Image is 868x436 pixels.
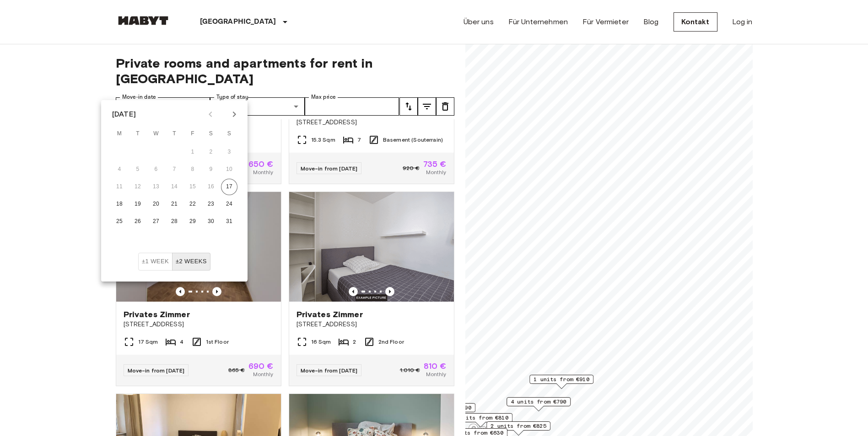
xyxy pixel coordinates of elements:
span: 4 [180,338,183,346]
div: Map marker [448,413,512,427]
span: 735 € [423,160,447,168]
p: [GEOGRAPHIC_DATA] [200,16,276,27]
a: Blog [643,16,659,27]
span: 1 units from €910 [534,375,589,383]
button: Previous image [385,287,394,296]
span: 650 € [248,160,274,168]
span: Friday [184,125,201,143]
span: 17 Sqm [138,338,158,346]
span: 1st Floor [206,338,229,346]
button: 21 [166,196,183,213]
span: Move-in from [DATE] [301,165,358,172]
img: Habyt [116,16,171,25]
button: Previous image [349,287,358,296]
label: Max price [311,93,336,101]
span: Monday [111,125,128,143]
span: Monthly [253,168,273,176]
span: Basement (Souterrain) [383,136,443,144]
button: 25 [111,213,128,230]
button: 27 [148,213,164,230]
button: Next month [226,106,242,122]
a: Log in [732,16,753,27]
div: Map marker [486,421,550,436]
span: 2nd Floor [378,338,404,346]
div: [DATE] [112,109,136,120]
span: 2 units from €810 [453,414,508,422]
button: 26 [129,213,146,230]
span: 865 € [228,366,245,374]
div: Move In Flexibility [138,253,210,271]
span: Move-in from [DATE] [128,367,185,374]
label: Move-in date [122,93,156,101]
span: Thursday [166,125,183,143]
span: 2 units from €825 [491,422,546,430]
span: Privates Zimmer [124,309,190,320]
span: Saturday [203,125,219,143]
button: Previous image [212,287,221,296]
button: tune [436,97,454,116]
button: 22 [184,196,201,213]
span: 15.3 Sqm [311,136,335,144]
span: Wednesday [148,125,164,143]
button: tune [399,97,418,116]
button: 28 [166,213,183,230]
a: Kontakt [674,12,717,32]
img: Marketing picture of unit DE-02-002-002-02HF [289,192,454,302]
a: Marketing picture of unit DE-02-002-002-02HFPrevious imagePrevious imagePrivates Zimmer[STREET_AD... [289,191,454,386]
a: Für Vermieter [582,16,629,27]
div: Map marker [507,397,571,411]
span: 7 [357,136,361,144]
button: ±2 weeks [172,253,210,271]
span: 1 units from €690 [415,404,471,412]
div: Map marker [411,403,475,417]
span: Monthly [426,370,446,378]
span: Privates Zimmer [297,309,363,320]
span: [STREET_ADDRESS] [297,320,447,329]
span: 690 € [248,362,274,370]
span: Private rooms and apartments for rent in [GEOGRAPHIC_DATA] [116,55,454,86]
a: Über uns [464,16,494,27]
span: Monthly [253,370,273,378]
span: 4 units from €790 [511,398,566,406]
span: [STREET_ADDRESS] [297,118,447,127]
button: 29 [184,213,201,230]
button: 19 [129,196,146,213]
button: 24 [221,196,237,213]
button: 18 [111,196,128,213]
label: Type of stay [216,93,248,101]
span: Monthly [426,168,446,176]
span: 1.010 € [400,366,420,374]
span: Move-in from [DATE] [301,367,358,374]
button: Previous image [176,287,185,296]
div: Map marker [529,375,593,389]
button: 20 [148,196,164,213]
span: [STREET_ADDRESS] [124,320,274,329]
span: 16 Sqm [311,338,331,346]
span: 920 € [403,164,420,172]
button: 30 [203,213,219,230]
a: Marketing picture of unit DE-02-023-04MPrevious imagePrevious imagePrivates Zimmer[STREET_ADDRESS... [116,191,281,386]
button: 31 [221,213,237,230]
button: 17 [221,179,237,195]
span: 2 [353,338,356,346]
button: tune [418,97,436,116]
button: ±1 week [138,253,173,271]
span: Tuesday [129,125,146,143]
span: Sunday [221,125,237,143]
a: Für Unternehmen [508,16,568,27]
span: 810 € [424,362,447,370]
button: 23 [203,196,219,213]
